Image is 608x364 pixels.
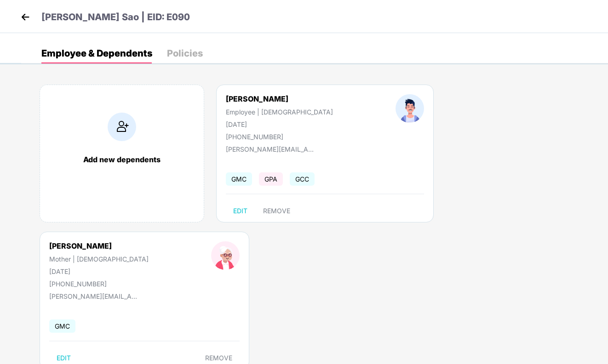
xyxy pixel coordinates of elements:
[41,49,152,58] div: Employee & Dependents
[49,255,149,263] div: Mother | [DEMOGRAPHIC_DATA]
[396,94,424,123] img: profileImage
[167,49,203,58] div: Policies
[259,172,283,186] span: GPA
[226,133,333,141] div: [PHONE_NUMBER]
[226,120,333,128] div: [DATE]
[18,10,32,24] img: back
[49,155,195,164] div: Add new dependents
[290,172,315,186] span: GCC
[49,319,75,333] span: GMC
[57,354,71,362] span: EDIT
[205,354,232,362] span: REMOVE
[49,241,149,250] div: [PERSON_NAME]
[226,94,333,103] div: [PERSON_NAME]
[108,113,136,141] img: addIcon
[226,172,252,186] span: GMC
[233,207,247,215] span: EDIT
[49,267,149,275] div: [DATE]
[256,204,298,218] button: REMOVE
[211,241,240,270] img: profileImage
[263,207,290,215] span: REMOVE
[226,145,318,153] div: [PERSON_NAME][EMAIL_ADDRESS][DOMAIN_NAME]
[226,108,333,116] div: Employee | [DEMOGRAPHIC_DATA]
[49,280,149,288] div: [PHONE_NUMBER]
[41,10,190,24] p: [PERSON_NAME] Sao | EID: E090
[49,292,141,300] div: [PERSON_NAME][EMAIL_ADDRESS][DOMAIN_NAME]
[226,204,255,218] button: EDIT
